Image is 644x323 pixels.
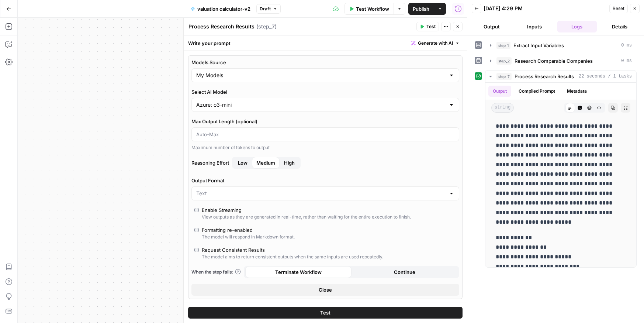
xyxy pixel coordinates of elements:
[515,73,574,80] span: Process Research Results
[496,42,510,49] span: step_1
[418,40,453,47] span: Generate with AI
[408,3,434,15] button: Publish
[485,55,636,67] button: 0 ms
[188,307,463,319] button: Test
[613,5,624,12] span: Reset
[256,159,275,166] span: Medium
[191,59,459,66] label: Models Source
[191,269,241,275] a: When the step fails:
[194,228,199,232] input: Formatting re-enabledThe model will respond in Markdown format.
[352,266,458,278] button: Continue
[557,21,597,32] button: Logs
[188,23,255,30] textarea: Process Research Results
[191,144,459,151] div: Maximum number of tokens to output
[621,42,632,49] span: 0 ms
[413,5,429,13] span: Publish
[485,39,636,51] button: 0 ms
[197,5,250,13] span: valuation calculator-v2
[184,35,467,51] div: Write your prompt
[260,6,271,12] span: Draft
[202,246,265,254] div: Request Consistent Results
[496,57,512,65] span: step_2
[319,286,332,293] span: Close
[394,268,415,276] span: Continue
[191,177,459,184] label: Output Format
[515,21,554,32] button: Inputs
[621,58,632,64] span: 0 ms
[496,73,512,80] span: step_7
[609,4,628,13] button: Reset
[356,5,389,13] span: Test Workflow
[191,88,459,96] label: Select AI Model
[472,21,512,32] button: Output
[562,86,591,97] button: Metadata
[196,190,446,197] input: Text
[191,284,459,296] button: Close
[202,234,295,240] div: The model will respond in Markdown format.
[196,72,446,79] input: My Models
[196,101,446,109] input: Azure: o3-mini
[233,157,252,169] button: Reasoning EffortMediumHigh
[238,159,247,166] span: Low
[284,159,295,166] span: High
[408,38,463,48] button: Generate with AI
[194,248,199,252] input: Request Consistent ResultsThe model aims to return consistent outputs when the same inputs are us...
[485,71,636,82] button: 22 seconds / 1 tasks
[416,22,439,31] button: Test
[515,57,593,65] span: Research Comparable Companies
[202,254,383,260] div: The model aims to return consistent outputs when the same inputs are used repeatedly.
[191,118,459,125] label: Max Output Length (optional)
[579,73,632,80] span: 22 seconds / 1 tasks
[426,23,436,30] span: Test
[202,214,411,220] div: View outputs as they are generated in real-time, rather than waiting for the entire execution to ...
[275,268,322,276] span: Terminate Workflow
[320,309,330,316] span: Test
[196,131,454,138] input: Auto-Max
[491,103,514,113] span: string
[256,23,277,30] span: ( step_7 )
[202,226,253,234] div: Formatting re-enabled
[488,86,511,97] button: Output
[256,4,281,14] button: Draft
[344,3,394,15] button: Test Workflow
[513,42,564,49] span: Extract Input Variables
[202,206,242,214] div: Enable Streaming
[191,157,459,169] label: Reasoning Effort
[514,86,560,97] button: Compiled Prompt
[600,21,640,32] button: Details
[280,157,299,169] button: Reasoning EffortLowMedium
[186,3,255,15] button: valuation calculator-v2
[485,83,636,267] div: 22 seconds / 1 tasks
[194,208,199,212] input: Enable StreamingView outputs as they are generated in real-time, rather than waiting for the enti...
